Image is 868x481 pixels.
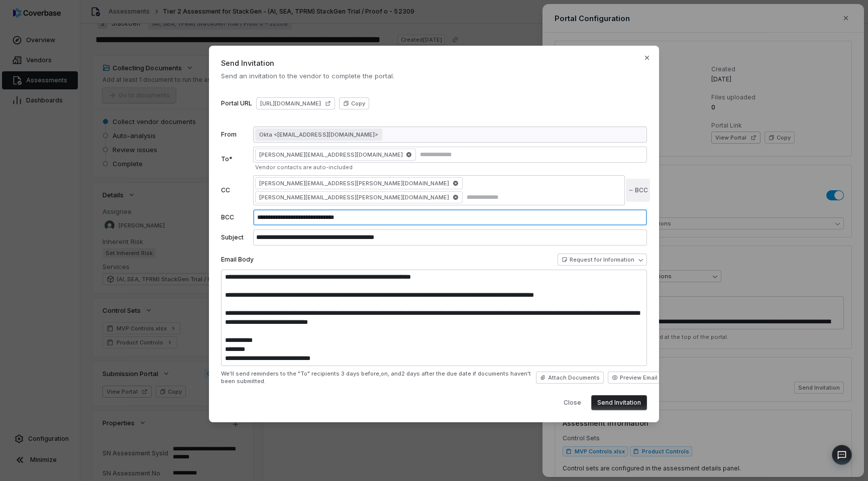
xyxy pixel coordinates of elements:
button: BCC [626,179,650,202]
span: [PERSON_NAME][EMAIL_ADDRESS][PERSON_NAME][DOMAIN_NAME] [255,191,463,203]
span: [PERSON_NAME][EMAIL_ADDRESS][PERSON_NAME][DOMAIN_NAME] [255,177,463,189]
span: Send Invitation [221,58,647,68]
label: Email Body [221,256,254,264]
a: [URL][DOMAIN_NAME] [256,97,335,109]
label: Portal URL [221,99,252,107]
span: Send an invitation to the vendor to complete the portal. [221,71,647,80]
button: Copy [339,97,369,109]
span: Okta <[EMAIL_ADDRESS][DOMAIN_NAME]> [259,131,378,139]
label: BCC [221,213,249,221]
button: Close [558,395,587,410]
button: Preview Email [608,372,662,384]
span: [PERSON_NAME][EMAIL_ADDRESS][DOMAIN_NAME] [255,149,416,161]
label: From [221,131,249,139]
button: Attach Documents [536,372,604,384]
span: on, and [381,370,401,377]
span: 2 days after [401,370,435,377]
button: Send Invitation [591,395,647,410]
div: Vendor contacts are auto-included [255,164,647,171]
span: We'll send reminders to the "To" recipients the due date if documents haven't been submitted. [221,370,536,385]
span: Attach Documents [548,374,600,382]
span: 3 days before, [341,370,381,377]
label: Subject [221,233,249,242]
label: CC [221,186,249,194]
